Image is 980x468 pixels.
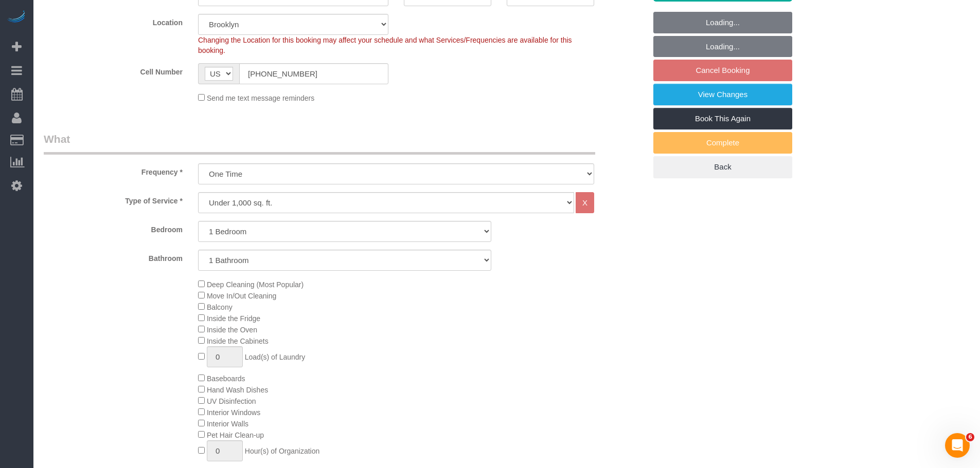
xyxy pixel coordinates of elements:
span: Inside the Cabinets [207,337,269,345]
label: Frequency * [36,163,190,177]
a: Back [653,156,792,178]
span: Deep Cleaning (Most Popular) [207,280,304,289]
span: Baseboards [207,375,245,383]
span: Balcony [207,303,233,311]
span: Pet Hair Clean-up [207,431,264,439]
span: 6 [966,433,974,441]
label: Location [36,14,190,28]
span: Move In/Out Cleaning [207,292,276,300]
span: Interior Walls [207,420,248,428]
iframe: Intercom live chat [945,433,970,458]
span: Hour(s) of Organization [245,447,320,455]
span: Send me text message reminders [207,94,314,102]
span: Inside the Fridge [207,314,260,323]
a: Book This Again [653,108,792,129]
legend: What [44,132,595,155]
span: Inside the Oven [207,326,257,334]
span: Changing the Location for this booking may affect your schedule and what Services/Frequencies are... [198,36,572,54]
span: Hand Wash Dishes [207,386,268,394]
label: Cell Number [36,63,190,77]
label: Bathroom [36,250,190,264]
input: Cell Number [239,63,388,84]
label: Type of Service * [36,192,190,206]
span: UV Disinfection [207,397,256,405]
span: Interior Windows [207,408,260,417]
img: Automaid Logo [6,10,27,25]
label: Bedroom [36,221,190,235]
span: Load(s) of Laundry [245,353,306,361]
a: View Changes [653,84,792,105]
